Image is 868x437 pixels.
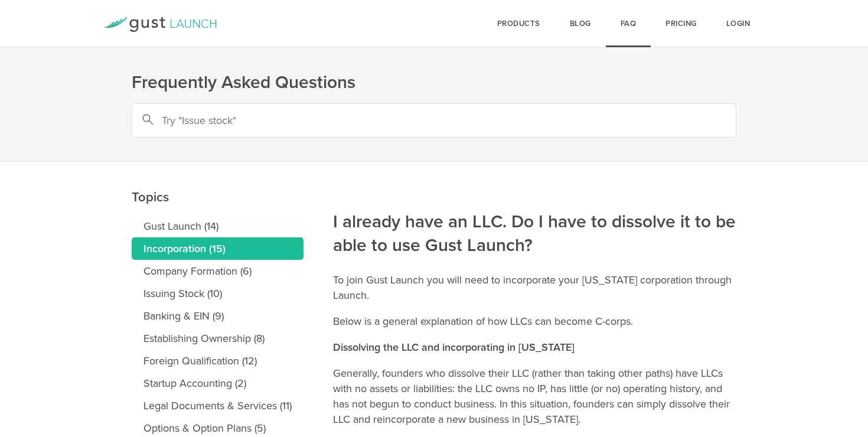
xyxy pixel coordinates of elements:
a: Establishing Ownership (8) [132,327,304,350]
h1: Frequently Asked Questions [132,71,736,94]
h2: Topics [132,106,304,209]
a: Foreign Qualification (12) [132,350,304,372]
input: Try "Issue stock" [132,103,736,138]
a: Gust Launch (14) [132,215,304,237]
h2: I already have an LLC. Do I have to dissolve it to be able to use Gust Launch? [333,131,736,257]
p: Generally, founders who dissolve their LLC (rather than taking other paths) have LLCs with no ass... [333,366,736,427]
a: Startup Accounting (2) [132,372,304,394]
p: To join Gust Launch you will need to incorporate your [US_STATE] corporation through Launch. [333,272,736,303]
a: Banking & EIN (9) [132,305,304,327]
p: Below is a general explanation of how LLCs can become C-corps. [333,314,736,329]
a: Company Formation (6) [132,260,304,282]
a: Incorporation (15) [132,237,304,260]
a: Issuing Stock (10) [132,282,304,305]
a: Legal Documents & Services (11) [132,394,304,417]
strong: Dissolving the LLC and incorporating in [US_STATE] [333,341,575,354]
